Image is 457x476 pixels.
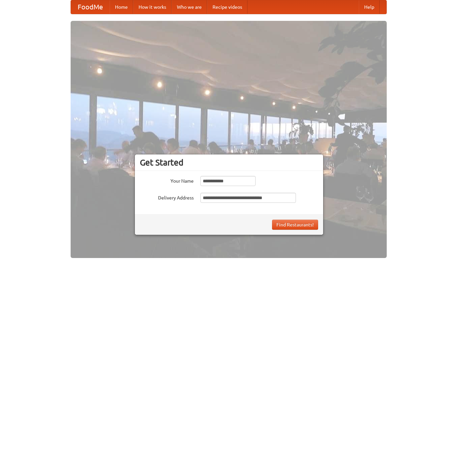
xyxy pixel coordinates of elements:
a: Help [359,0,380,14]
a: How it works [133,0,172,14]
label: Delivery Address [140,193,194,201]
a: Recipe videos [207,0,247,14]
h3: Get Started [140,157,318,168]
label: Your Name [140,176,194,184]
button: Find Restaurants! [272,220,318,230]
a: Who we are [172,0,207,14]
a: Home [110,0,133,14]
a: FoodMe [71,0,110,14]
